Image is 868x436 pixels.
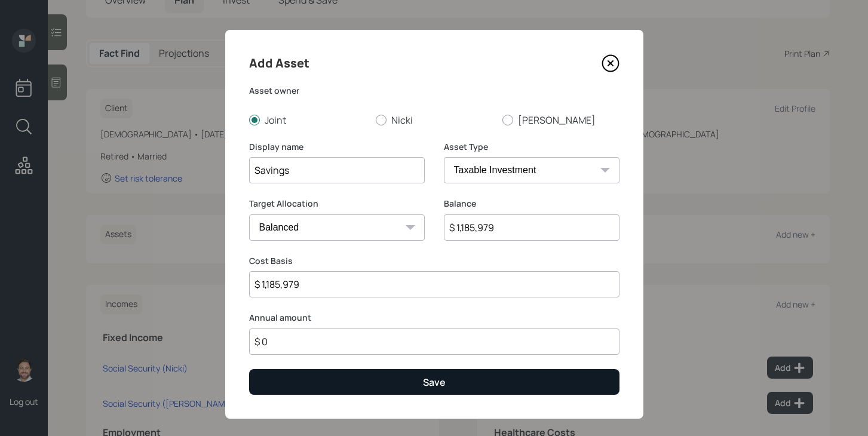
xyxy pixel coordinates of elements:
label: Asset owner [249,85,619,97]
label: Display name [249,141,425,153]
label: Joint [249,113,366,127]
h4: Add Asset [249,54,309,73]
label: Cost Basis [249,255,619,267]
label: Nicki [376,113,493,127]
label: Asset Type [444,141,619,153]
label: Annual amount [249,312,619,324]
label: Target Allocation [249,198,425,210]
button: Save [249,369,619,395]
label: Balance [444,198,619,210]
label: [PERSON_NAME] [502,113,619,127]
div: Save [423,376,446,389]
